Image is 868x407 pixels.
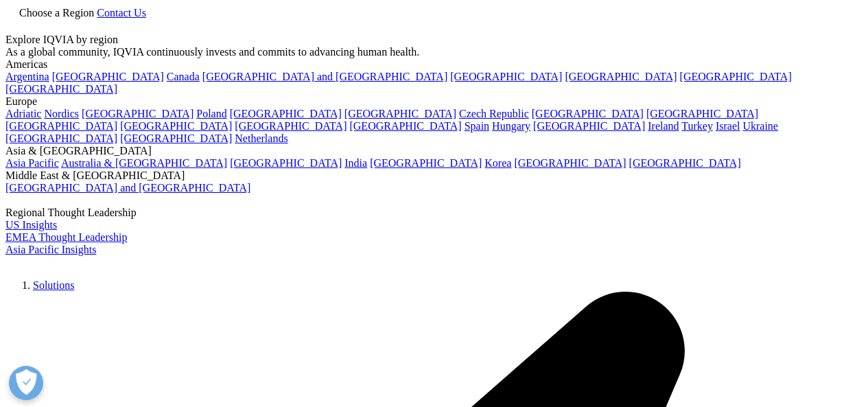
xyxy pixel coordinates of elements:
a: Adriatic [5,108,41,119]
a: Korea [484,157,511,169]
div: As a global community, IQVIA continuously invests and commits to advancing human health. [5,46,863,58]
a: [GEOGRAPHIC_DATA] [120,120,232,132]
a: [GEOGRAPHIC_DATA] [5,120,117,132]
a: [GEOGRAPHIC_DATA] [646,108,758,119]
a: [GEOGRAPHIC_DATA] [5,83,117,95]
a: [GEOGRAPHIC_DATA] [230,157,342,169]
a: [GEOGRAPHIC_DATA] [120,132,232,144]
a: Asia Pacific Insights [5,244,96,255]
a: EMEA Thought Leadership [5,231,127,243]
button: Abrir preferências [9,366,43,400]
div: Asia & [GEOGRAPHIC_DATA] [5,145,863,157]
a: Czech Republic [459,108,529,119]
a: Contact Us [97,7,146,19]
a: [GEOGRAPHIC_DATA] [230,108,342,119]
a: [GEOGRAPHIC_DATA] and [GEOGRAPHIC_DATA] [202,71,447,82]
a: Israel [716,120,740,132]
div: Europe [5,95,863,108]
a: [GEOGRAPHIC_DATA] [450,71,562,82]
div: Americas [5,58,863,71]
a: [GEOGRAPHIC_DATA] [235,120,347,132]
a: Ukraine [742,120,778,132]
a: Spain [465,120,489,132]
a: US Insights [5,219,57,231]
a: Canada [167,71,200,82]
div: Regional Thought Leadership [5,207,863,219]
a: Netherlands [235,132,288,144]
a: [GEOGRAPHIC_DATA] [532,108,644,119]
a: [GEOGRAPHIC_DATA] [565,71,677,82]
a: [GEOGRAPHIC_DATA] [82,108,193,119]
div: Middle East & [GEOGRAPHIC_DATA] [5,170,863,182]
a: Nordics [44,108,79,119]
a: India [344,157,367,169]
a: [GEOGRAPHIC_DATA] [5,132,117,144]
a: Ireland [648,120,679,132]
a: [GEOGRAPHIC_DATA] [344,108,456,119]
a: [GEOGRAPHIC_DATA] [52,71,164,82]
a: [GEOGRAPHIC_DATA] [370,157,482,169]
a: Hungary [492,120,530,132]
a: Asia Pacific [5,157,59,169]
a: Australia & [GEOGRAPHIC_DATA] [61,157,227,169]
a: Argentina [5,71,49,82]
a: [GEOGRAPHIC_DATA] [629,157,741,169]
a: Poland [196,108,226,119]
a: [GEOGRAPHIC_DATA] [349,120,461,132]
a: Turkey [681,120,713,132]
div: Explore IQVIA by region [5,34,863,46]
a: [GEOGRAPHIC_DATA] and [GEOGRAPHIC_DATA] [5,182,250,194]
span: Choose a Region [19,7,94,19]
a: [GEOGRAPHIC_DATA] [514,157,626,169]
a: [GEOGRAPHIC_DATA] [680,71,792,82]
a: [GEOGRAPHIC_DATA] [533,120,645,132]
a: Solutions [33,279,74,291]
